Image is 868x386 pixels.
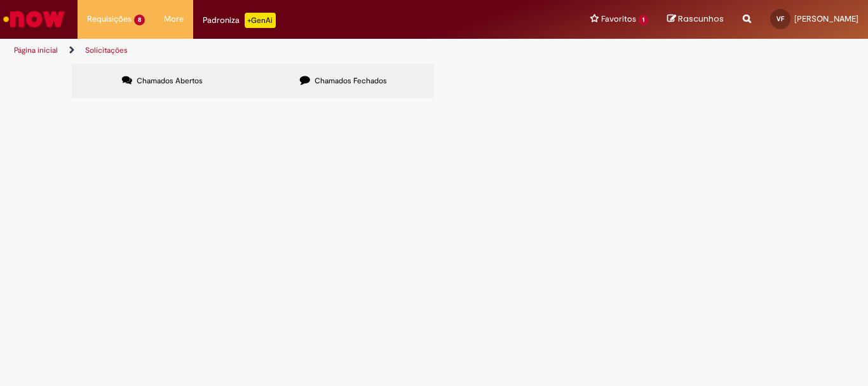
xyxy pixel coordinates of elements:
[776,15,784,23] span: VF
[10,39,569,62] ul: Trilhas de página
[601,13,636,25] span: Favoritos
[315,76,387,86] span: Chamados Fechados
[667,13,724,25] a: Rascunhos
[87,13,132,25] span: Requisições
[639,15,648,25] span: 1
[678,13,724,25] span: Rascunhos
[203,13,276,28] div: Padroniza
[245,13,276,28] p: +GenAi
[164,13,184,25] span: More
[137,76,203,86] span: Chamados Abertos
[85,45,128,55] a: Solicitações
[134,15,145,25] span: 8
[14,45,58,55] a: Página inicial
[1,6,67,32] img: ServiceNow
[794,13,858,24] span: [PERSON_NAME]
